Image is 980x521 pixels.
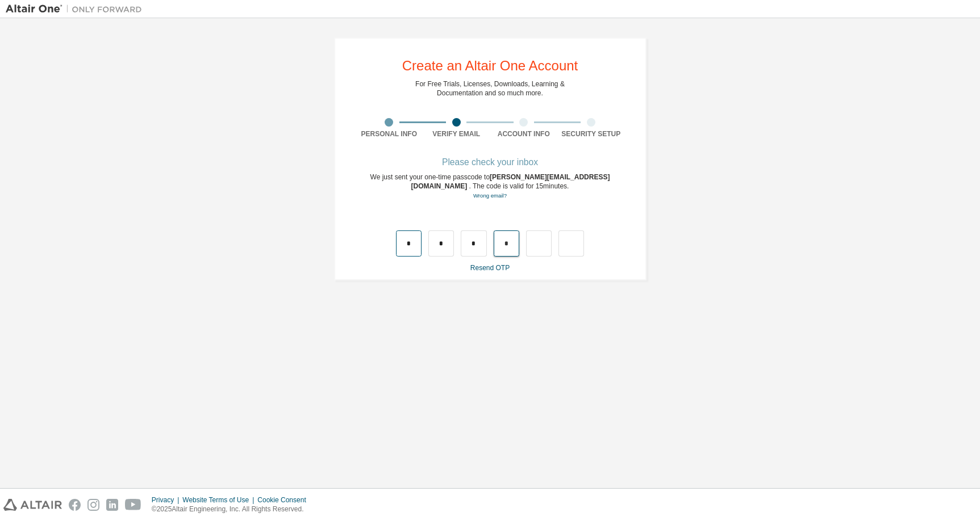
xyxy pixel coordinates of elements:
div: Create an Altair One Account [402,59,578,73]
a: Go back to the registration form [473,192,507,199]
div: Cookie Consent [257,495,312,505]
div: Verify Email [423,129,490,138]
div: Please check your inbox [356,159,625,166]
img: facebook.svg [69,499,81,511]
div: Website Terms of Use [182,495,257,505]
div: Personal Info [356,129,423,138]
span: [PERSON_NAME][EMAIL_ADDRESS][DOMAIN_NAME] [411,173,610,190]
a: Resend OTP [470,264,510,272]
div: Privacy [152,495,182,505]
div: We just sent your one-time passcode to . The code is valid for 15 minutes. [356,173,625,200]
div: Account Info [490,129,558,138]
img: linkedin.svg [106,499,118,511]
p: © 2025 Altair Engineering, Inc. All Rights Reserved. [152,505,313,514]
div: For Free Trials, Licenses, Downloads, Learning & Documentation and so much more. [415,79,565,98]
img: altair_logo.svg [3,499,62,511]
img: youtube.svg [125,499,141,511]
div: Security Setup [557,129,625,138]
img: instagram.svg [87,499,99,511]
img: Altair One [6,3,148,15]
